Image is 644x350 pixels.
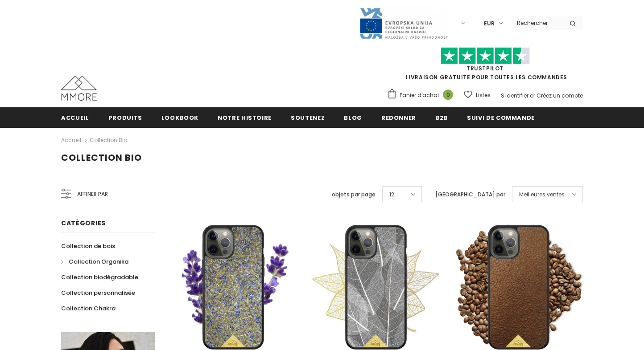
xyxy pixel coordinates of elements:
span: Collection personnalisée [61,289,135,297]
span: Listes [476,91,491,100]
img: Javni Razpis [359,7,448,40]
a: Listes [464,87,491,103]
span: Suivi de commande [467,114,535,122]
a: S'identifier [501,92,528,99]
span: Collection Chakra [61,304,116,313]
a: Javni Razpis [359,19,448,27]
span: soutenez [291,114,325,122]
a: TrustPilot [466,65,504,72]
span: Lookbook [161,114,198,122]
span: Catégories [61,219,106,228]
span: 12 [389,190,394,199]
span: Accueil [61,114,89,122]
span: LIVRAISON GRATUITE POUR TOUTES LES COMMANDES [387,51,583,81]
a: Redonner [381,107,416,127]
span: Meilleures ventes [519,190,565,199]
span: B2B [435,114,448,122]
label: [GEOGRAPHIC_DATA] par [435,190,505,199]
a: Collection Bio [90,136,127,144]
span: or [530,92,535,99]
a: Collection Organika [61,254,128,269]
span: Collection Organika [69,257,128,266]
a: Collection Chakra [61,301,116,316]
a: Suivi de commande [467,107,535,127]
span: Blog [344,114,362,122]
a: Lookbook [161,107,198,127]
input: Search Site [512,16,563,29]
a: Notre histoire [218,107,272,127]
a: B2B [435,107,448,127]
img: Cas MMORE [61,76,97,101]
a: Blog [344,107,362,127]
span: Collection de bois [61,242,115,250]
a: Panier d'achat 0 [387,89,458,102]
span: EUR [484,19,495,28]
span: Notre histoire [218,114,272,122]
a: soutenez [291,107,325,127]
a: Accueil [61,135,81,146]
a: Accueil [61,107,89,127]
a: Créez un compte [537,92,583,99]
a: Collection biodégradable [61,269,138,285]
span: Produits [108,114,142,122]
span: Redonner [381,114,416,122]
span: 0 [443,90,453,100]
a: Produits [108,107,142,127]
a: Collection de bois [61,238,115,254]
span: Collection biodégradable [61,273,138,281]
span: Affiner par [77,189,108,199]
img: Faites confiance aux étoiles pilotes [441,47,530,65]
span: Panier d'achat [400,91,439,100]
label: objets par page [332,190,376,199]
span: Collection Bio [61,151,142,164]
a: Collection personnalisée [61,285,135,301]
